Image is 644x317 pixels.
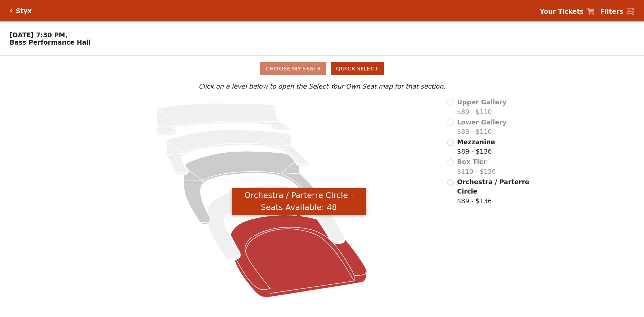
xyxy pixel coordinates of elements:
span: Box Tier [457,158,487,165]
strong: Filters [600,8,623,15]
path: Upper Gallery - Seats Available: 0 [156,103,291,136]
span: Orchestra / Parterre Circle [457,178,529,195]
label: $89 - $110 [457,117,507,137]
path: Orchestra / Parterre Circle - Seats Available: 48 [231,215,367,297]
span: Mezzanine [457,138,495,146]
label: $89 - $110 [457,97,507,116]
a: Click here to go back to filters [10,8,13,13]
span: Upper Gallery [457,98,507,106]
p: Click on a level below to open the Select Your Own Seat map for that section. [85,82,559,91]
a: Filters [600,7,634,16]
h5: Styx [16,7,32,15]
label: $89 - $136 [457,137,495,156]
strong: Your Tickets [540,8,584,15]
label: $110 - $136 [457,157,496,176]
span: Lower Gallery [457,118,507,126]
label: $89 - $136 [457,177,530,206]
div: Orchestra / Parterre Circle - Seats Available: 48 [232,188,366,215]
button: Quick Select [331,62,384,75]
a: Your Tickets [540,7,595,16]
path: Lower Gallery - Seats Available: 0 [167,130,309,175]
